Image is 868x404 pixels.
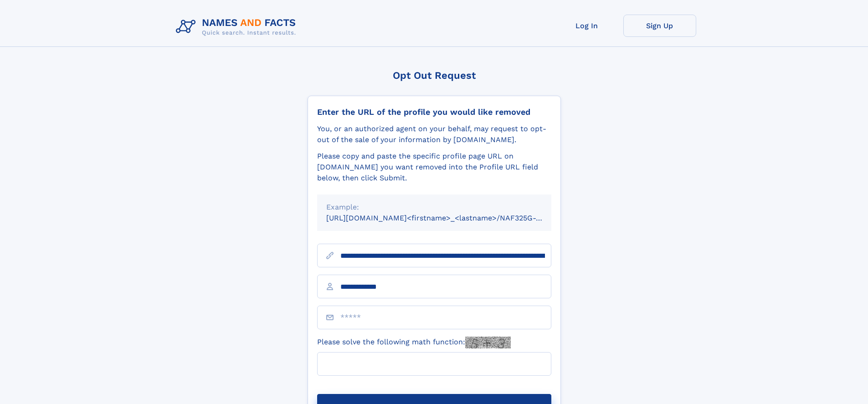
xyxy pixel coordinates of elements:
small: [URL][DOMAIN_NAME]<firstname>_<lastname>/NAF325G-xxxxxxxx [326,214,569,222]
a: Log In [550,15,623,37]
a: Sign Up [623,15,696,37]
div: You, or an authorized agent on your behalf, may request to opt-out of the sale of your informatio... [317,123,551,145]
div: Enter the URL of the profile you would like removed [317,107,551,117]
label: Please solve the following math function: [317,337,511,348]
img: Logo Names and Facts [172,15,303,39]
div: Please copy and paste the specific profile page URL on [DOMAIN_NAME] you want removed into the Pr... [317,151,551,184]
div: Example: [326,202,542,213]
div: Opt Out Request [308,70,561,81]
